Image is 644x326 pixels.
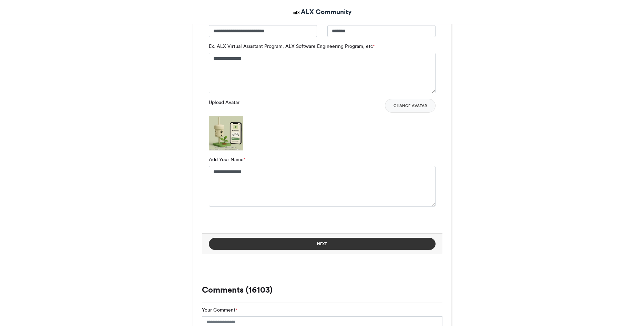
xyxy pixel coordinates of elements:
img: ALX Community [292,8,301,17]
label: Upload Avatar [209,99,239,106]
label: Ex. ALX Virtual Assistant Program, ALX Software Engineering Program, etc [209,43,375,50]
img: 1755505915.395-b2dcae4267c1926e4edbba7f5065fdc4d8f11412.png [209,116,243,150]
h3: Comments (16103) [202,286,442,294]
button: Change Avatar [385,99,436,113]
label: Your Comment [202,306,237,314]
button: Next [209,238,436,250]
label: Add Your Name [209,156,245,163]
a: ALX Community [292,7,352,17]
